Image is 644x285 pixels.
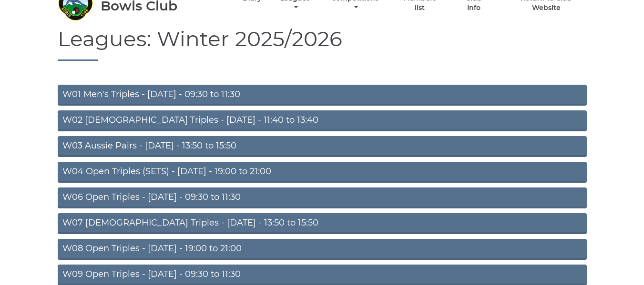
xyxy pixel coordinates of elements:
a: W01 Men's Triples - [DATE] - 09:30 to 11:30 [58,85,587,106]
a: W02 [DEMOGRAPHIC_DATA] Triples - [DATE] - 11:40 to 13:40 [58,110,587,131]
a: W04 Open Triples (SETS) - [DATE] - 19:00 to 21:00 [58,162,587,183]
a: W08 Open Triples - [DATE] - 19:00 to 21:00 [58,239,587,260]
h1: Leagues: Winter 2025/2026 [58,27,587,61]
a: W07 [DEMOGRAPHIC_DATA] Triples - [DATE] - 13:50 to 15:50 [58,213,587,234]
a: W03 Aussie Pairs - [DATE] - 13:50 to 15:50 [58,136,587,157]
a: W06 Open Triples - [DATE] - 09:30 to 11:30 [58,187,587,208]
